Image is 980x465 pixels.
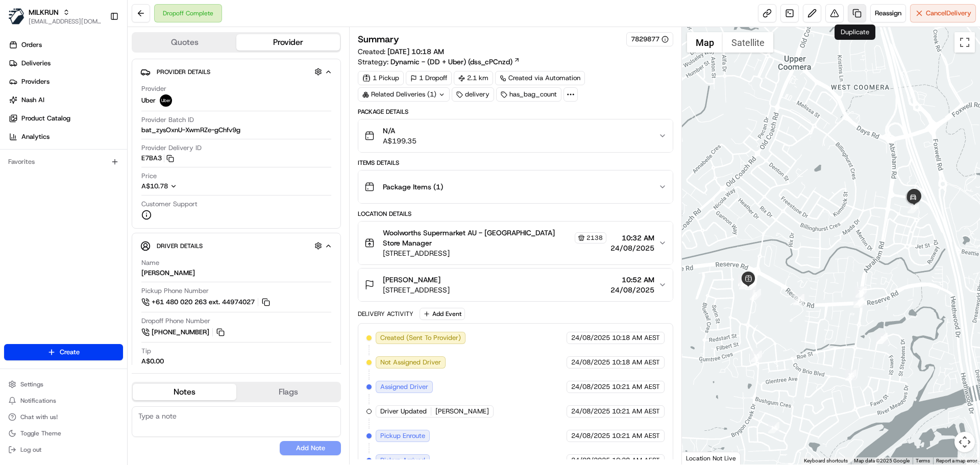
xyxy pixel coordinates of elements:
[358,35,399,44] h3: Summary
[383,228,572,248] span: Woolworths Supermarket AU - [GEOGRAPHIC_DATA] Store Manager
[20,397,56,405] span: Notifications
[358,108,673,116] div: Package Details
[141,84,166,93] span: Provider
[855,286,867,298] div: 16
[739,278,750,289] div: 12
[141,154,174,163] button: E7BA3
[141,143,202,153] span: Provider Delivery ID
[21,114,70,123] span: Product Catalog
[141,126,240,135] span: bat_zysOxnU-XwmRZe-gChfv9g
[793,294,804,305] div: 4
[4,410,123,424] button: Chat with us!
[751,351,762,362] div: 13
[631,35,669,44] div: 7829877
[571,382,610,391] span: 24/08/2025
[452,87,494,102] div: delivery
[157,242,203,250] span: Driver Details
[141,182,231,191] button: A$10.78
[435,407,489,416] span: [PERSON_NAME]
[916,458,930,463] a: Terms (opens in new tab)
[4,55,127,71] a: Deliveries
[358,170,672,203] button: Package Items (1)
[141,316,210,326] span: Dropoff Phone Number
[152,298,255,307] span: +61 480 020 263 ext. 44974027
[4,344,123,360] button: Create
[738,275,749,286] div: 6
[358,268,672,301] button: [PERSON_NAME][STREET_ADDRESS]10:52 AM24/08/2025
[21,132,50,141] span: Analytics
[141,258,159,267] span: Name
[20,446,41,454] span: Log out
[571,407,610,416] span: 24/08/2025
[804,457,848,464] button: Keyboard shortcuts
[20,429,61,437] span: Toggle Theme
[684,451,718,464] a: Open this area in Google Maps (opens a new window)
[4,92,127,108] a: Nash AI
[21,59,51,68] span: Deliveries
[21,95,44,105] span: Nash AI
[20,413,58,421] span: Chat with us!
[612,358,660,367] span: 10:18 AM AEST
[358,210,673,218] div: Location Details
[610,233,654,243] span: 10:32 AM
[4,426,123,440] button: Toggle Theme
[358,119,672,152] button: N/AA$199.35
[133,384,236,400] button: Notes
[60,348,80,357] span: Create
[845,370,856,381] div: 15
[4,394,123,408] button: Notifications
[383,285,450,295] span: [STREET_ADDRESS]
[954,32,975,53] button: Toggle fullscreen view
[612,456,660,465] span: 10:28 AM AEST
[738,275,749,286] div: 9
[854,458,910,463] span: Map data ©2025 Google
[612,431,660,440] span: 10:21 AM AEST
[4,443,123,457] button: Log out
[910,4,976,22] button: CancelDelivery
[141,297,272,308] a: +61 480 020 263 ext. 44974027
[875,9,901,18] span: Reassign
[141,347,151,356] span: Tip
[610,275,654,285] span: 10:52 AM
[768,422,779,433] div: 14
[610,243,654,253] span: 24/08/2025
[876,333,888,344] div: 3
[8,8,24,25] img: MILKRUN
[954,432,975,452] button: Map camera controls
[160,94,172,107] img: uber-new-logo.jpeg
[4,37,127,53] a: Orders
[358,159,673,167] div: Items Details
[4,4,106,29] button: MILKRUNMILKRUN[EMAIL_ADDRESS][DOMAIN_NAME]
[571,431,610,440] span: 24/08/2025
[390,57,520,67] a: Dynamic - (DD + Uber) (dss_cPCnzd)
[745,279,756,290] div: 11
[141,115,194,125] span: Provider Batch ID
[236,34,340,51] button: Provider
[141,182,168,190] span: A$10.78
[380,407,427,416] span: Driver Updated
[908,202,919,213] div: 17
[358,57,520,67] div: Strategy:
[870,4,906,22] button: Reassign
[390,57,512,67] span: Dynamic - (DD + Uber) (dss_cPCnzd)
[387,47,444,56] span: [DATE] 10:18 AM
[141,172,157,181] span: Price
[495,71,585,85] a: Created via Automation
[571,456,610,465] span: 24/08/2025
[4,129,127,145] a: Analytics
[380,431,425,440] span: Pickup Enroute
[380,333,461,342] span: Created (Sent To Provider)
[141,286,209,296] span: Pickup Phone Number
[141,357,164,366] div: A$0.00
[358,310,413,318] div: Delivery Activity
[612,407,660,416] span: 10:21 AM AEST
[133,34,236,51] button: Quotes
[684,451,718,464] img: Google
[141,96,156,105] span: Uber
[383,136,416,146] span: A$199.35
[571,358,610,367] span: 24/08/2025
[853,297,865,308] div: 1
[140,237,332,254] button: Driver Details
